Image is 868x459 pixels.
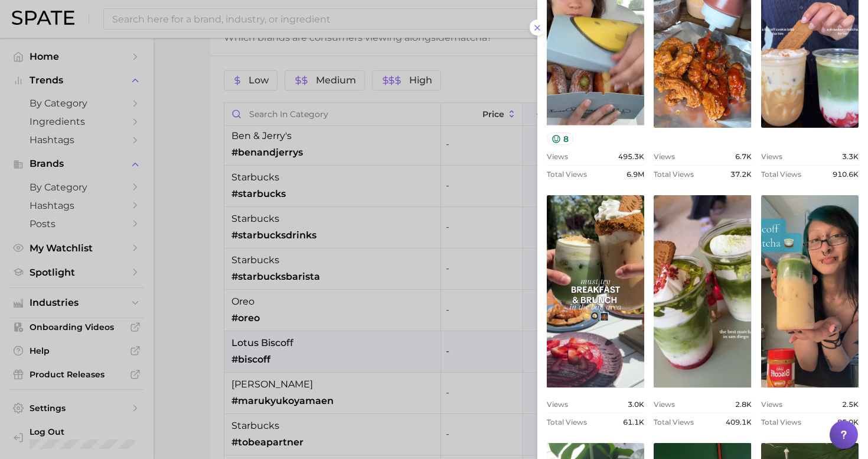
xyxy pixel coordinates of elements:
span: Views [547,152,568,161]
span: 2.8k [735,400,752,409]
span: 495.3k [618,152,644,161]
span: Total Views [761,418,801,426]
span: Views [654,400,675,409]
span: 2.5k [842,400,859,409]
span: 6.9m [626,170,644,179]
button: 8 [547,132,573,145]
span: Views [547,400,568,409]
span: Total Views [654,170,694,179]
span: Total Views [761,170,801,179]
span: Views [761,152,782,161]
span: Views [654,152,675,161]
span: 910.6k [833,170,859,179]
span: Total Views [547,418,587,426]
span: 409.1k [726,418,752,426]
span: 6.7k [735,152,752,161]
span: 61.1k [623,418,644,426]
span: 3.3k [842,152,859,161]
span: Total Views [547,170,587,179]
span: 3.0k [628,400,644,409]
span: Views [761,400,782,409]
span: 85.0k [837,418,859,426]
span: Total Views [654,418,694,426]
span: 37.2k [730,170,752,179]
